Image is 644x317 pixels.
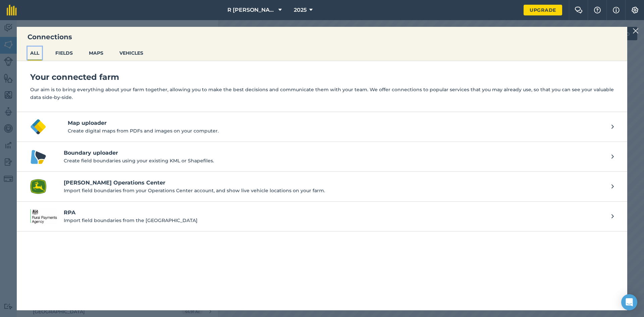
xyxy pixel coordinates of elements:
[30,86,614,101] p: Our aim is to bring everything about your farm together, allowing you to make the best decisions ...
[294,6,307,14] span: 2025
[30,208,57,224] img: RPA logo
[117,47,146,59] button: VEHICLES
[17,172,627,202] a: John Deere Operations Center logo[PERSON_NAME] Operations CenterImport field boundaries from your...
[68,127,611,135] p: Create digital maps from PDFs and images on your computer.
[17,202,627,231] a: RPA logoRPAImport field boundaries from the [GEOGRAPHIC_DATA]
[613,6,620,14] img: svg+xml;base64,PHN2ZyB4bWxucz0iaHR0cDovL3d3dy53My5vcmcvMjAwMC9zdmciIHdpZHRoPSIxNyIgaGVpZ2h0PSIxNy...
[28,47,42,59] button: ALL
[30,149,46,165] img: Boundary uploader logo
[64,187,605,194] p: Import field boundaries from your Operations Center account, and show live vehicle locations on y...
[64,157,605,164] p: Create field boundaries using your existing KML or Shapefiles.
[575,7,583,13] img: Two speech bubbles overlapping with the left bubble in the forefront
[227,6,276,14] span: R [PERSON_NAME] Farming
[86,47,106,59] button: MAPS
[30,119,46,135] img: Map uploader logo
[64,149,605,157] h4: Boundary uploader
[30,178,46,195] img: John Deere Operations Center logo
[633,27,639,35] img: svg+xml;base64,PHN2ZyB4bWxucz0iaHR0cDovL3d3dy53My5vcmcvMjAwMC9zdmciIHdpZHRoPSIyMiIgaGVpZ2h0PSIzMC...
[17,112,627,142] button: Map uploader logoMap uploaderCreate digital maps from PDFs and images on your computer.
[17,142,627,172] a: Boundary uploader logoBoundary uploaderCreate field boundaries using your existing KML or Shapefi...
[53,47,75,59] button: FIELDS
[524,5,562,15] a: Upgrade
[7,5,17,15] img: fieldmargin Logo
[64,179,605,187] h4: [PERSON_NAME] Operations Center
[593,7,601,13] img: A question mark icon
[30,72,614,83] h4: Your connected farm
[68,119,611,127] h4: Map uploader
[631,7,639,13] img: A cog icon
[64,217,605,224] p: Import field boundaries from the [GEOGRAPHIC_DATA]
[621,294,637,310] div: Open Intercom Messenger
[64,209,605,217] h4: RPA
[17,32,627,42] h3: Connections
